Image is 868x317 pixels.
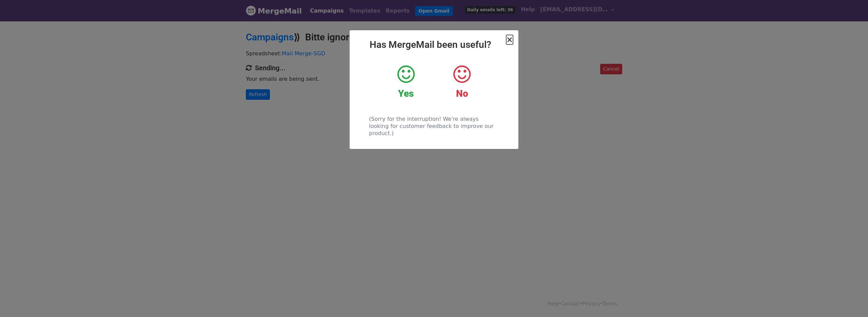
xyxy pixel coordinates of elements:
h2: Has MergeMail been useful? [355,39,513,51]
button: Close [506,36,513,44]
a: Yes [383,64,429,99]
strong: No [456,88,468,99]
strong: Yes [398,88,414,99]
span: × [506,35,513,44]
p: (Sorry for the interruption! We're always looking for customer feedback to improve our product.) [369,115,499,137]
iframe: Chat Widget [834,284,868,317]
a: No [439,64,485,99]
